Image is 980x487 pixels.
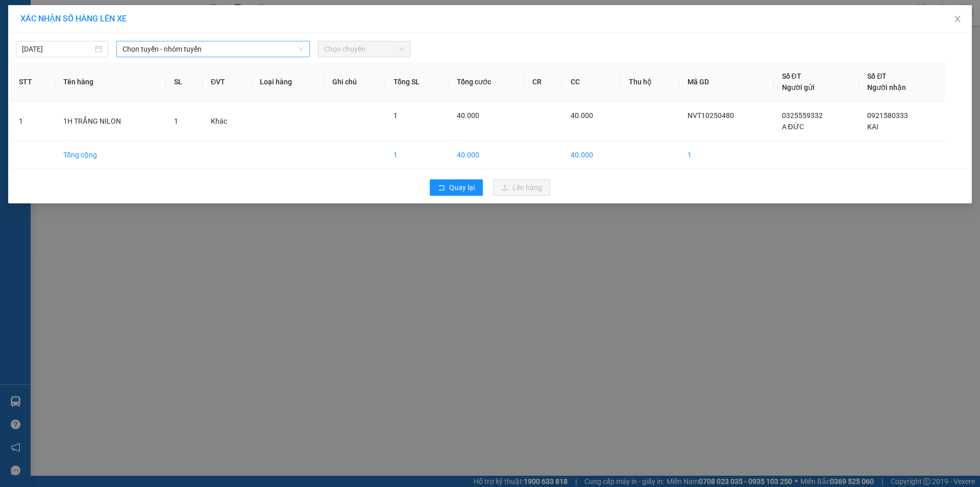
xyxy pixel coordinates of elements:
[324,62,385,102] th: Ghi chú
[385,141,449,169] td: 1
[203,62,252,102] th: ĐVT
[943,5,972,34] button: Close
[203,102,252,141] td: Khác
[953,15,962,23] span: close
[9,10,24,20] span: Gửi:
[394,111,398,120] span: 1
[430,179,483,196] button: rollbackQuay lại
[867,111,908,120] span: 0921580333
[324,41,404,57] span: Chọn chuyến
[438,184,445,192] span: rollback
[867,123,878,131] span: KAI
[571,111,593,120] span: 40.000
[97,9,180,33] div: VP 108 [PERSON_NAME]
[97,45,180,60] div: 0921580333
[621,62,679,102] th: Thu hộ
[11,62,55,102] th: STT
[679,141,773,169] td: 1
[688,111,734,120] span: NVT10250480
[298,46,304,52] span: down
[97,33,180,45] div: KAI
[449,62,524,102] th: Tổng cước
[449,141,524,169] td: 40.000
[493,179,550,196] button: uploadLên hàng
[55,62,166,102] th: Tên hàng
[97,10,122,20] span: Nhận:
[97,65,112,76] span: DĐ:
[867,83,906,91] span: Người nhận
[11,102,55,141] td: 1
[562,141,621,169] td: 40.000
[9,9,90,45] div: VP 184 [PERSON_NAME] - HCM
[9,58,90,72] div: 0325559332
[55,141,166,169] td: Tổng cộng
[174,117,178,125] span: 1
[9,45,90,58] div: A ĐỨC
[524,62,562,102] th: CR
[782,123,804,131] span: A ĐỨC
[122,41,304,57] span: Chọn tuyến - nhóm tuyến
[782,72,801,80] span: Số ĐT
[112,60,151,78] span: VPVT
[449,182,475,193] span: Quay lại
[782,83,815,91] span: Người gửi
[679,62,773,102] th: Mã GD
[782,111,823,120] span: 0325559332
[385,62,449,102] th: Tổng SL
[166,62,203,102] th: SL
[457,111,479,120] span: 40.000
[252,62,324,102] th: Loại hàng
[562,62,621,102] th: CC
[20,14,127,24] span: XÁC NHẬN SỐ HÀNG LÊN XE
[55,102,166,141] td: 1H TRẮNG NILON
[867,72,887,80] span: Số ĐT
[22,43,93,55] input: 12/10/2025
